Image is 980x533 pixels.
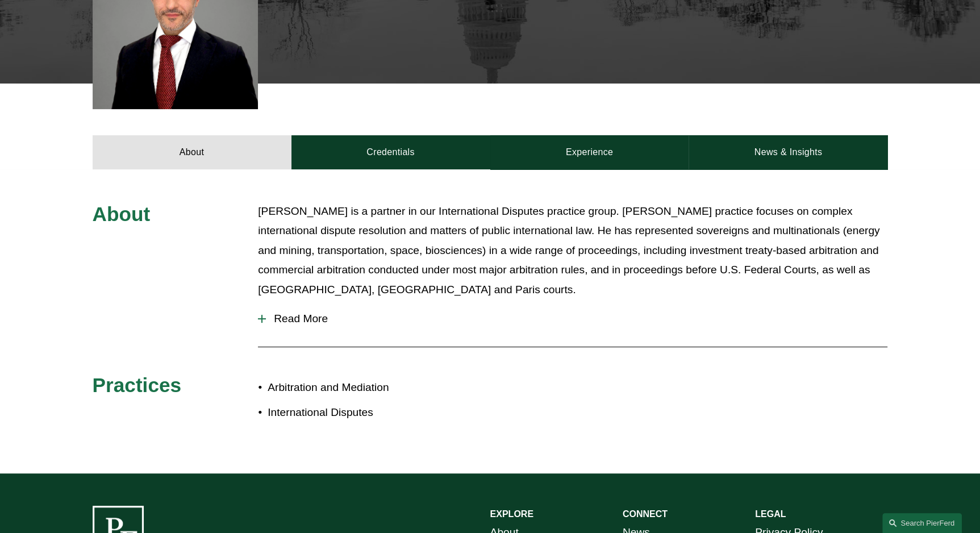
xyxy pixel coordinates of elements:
strong: CONNECT [623,509,668,519]
a: Credentials [291,135,490,169]
a: Search this site [882,513,962,533]
button: Read More [258,304,887,334]
span: About [93,203,151,225]
span: Read More [266,313,887,325]
span: Practices [93,374,182,396]
strong: EXPLORE [490,509,533,519]
strong: LEGAL [755,509,786,519]
a: Experience [490,135,689,169]
p: Arbitration and Mediation [268,378,490,398]
a: About [93,135,291,169]
a: News & Insights [689,135,887,169]
p: [PERSON_NAME] is a partner in our International Disputes practice group. [PERSON_NAME] practice f... [258,202,887,300]
p: International Disputes [268,403,490,423]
